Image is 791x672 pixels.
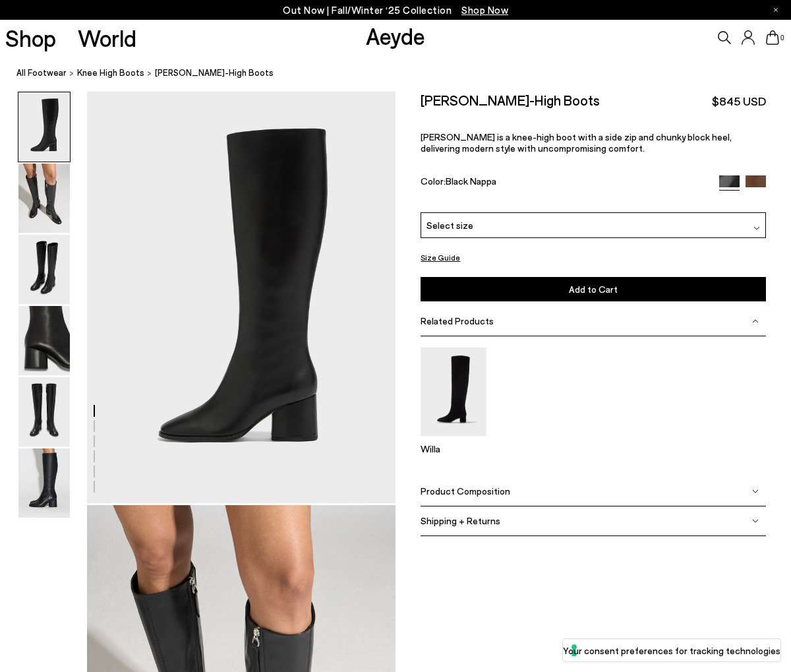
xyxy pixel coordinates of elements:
p: Willa [421,443,486,454]
button: Size Guide [421,249,460,266]
p: [PERSON_NAME] is a knee-high boot with a side zip and chunky block heel, delivering modern style ... [421,131,765,154]
span: knee high boots [77,67,144,78]
h2: [PERSON_NAME]-High Boots [421,92,600,108]
a: 0 [766,30,779,45]
a: Shop [5,26,56,49]
img: svg%3E [752,518,759,524]
nav: breadcrumb [16,55,791,92]
img: Willa Suede Over-Knee Boots [421,348,486,435]
button: Your consent preferences for tracking technologies [563,639,780,661]
img: svg%3E [752,318,759,324]
span: [PERSON_NAME]-High Boots [155,66,274,80]
img: Alina Knee-High Boots - Image 2 [18,164,70,233]
span: Related Products [421,315,494,326]
div: Color: [421,175,708,191]
button: Add to Cart [421,277,765,301]
p: Out Now | Fall/Winter ‘25 Collection [283,2,508,18]
a: All Footwear [16,66,67,80]
span: Add to Cart [569,284,618,295]
span: 0 [779,34,786,42]
a: knee high boots [77,66,144,80]
img: svg%3E [752,488,759,495]
span: Black Nappa [446,175,496,187]
span: Select size [426,218,473,232]
img: Alina Knee-High Boots - Image 6 [18,448,70,518]
span: Product Composition [421,485,510,497]
span: Shipping + Returns [421,515,500,526]
a: Willa Suede Over-Knee Boots Willa [421,427,486,454]
label: Your consent preferences for tracking technologies [563,644,780,657]
span: $845 USD [712,93,766,109]
img: svg%3E [753,225,760,231]
a: World [78,26,136,49]
a: Aeyde [366,22,425,49]
img: Alina Knee-High Boots - Image 1 [18,92,70,162]
img: Alina Knee-High Boots - Image 5 [18,377,70,446]
img: Alina Knee-High Boots - Image 3 [18,235,70,304]
img: Alina Knee-High Boots - Image 4 [18,306,70,375]
span: Navigate to /collections/new-in [461,4,508,16]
